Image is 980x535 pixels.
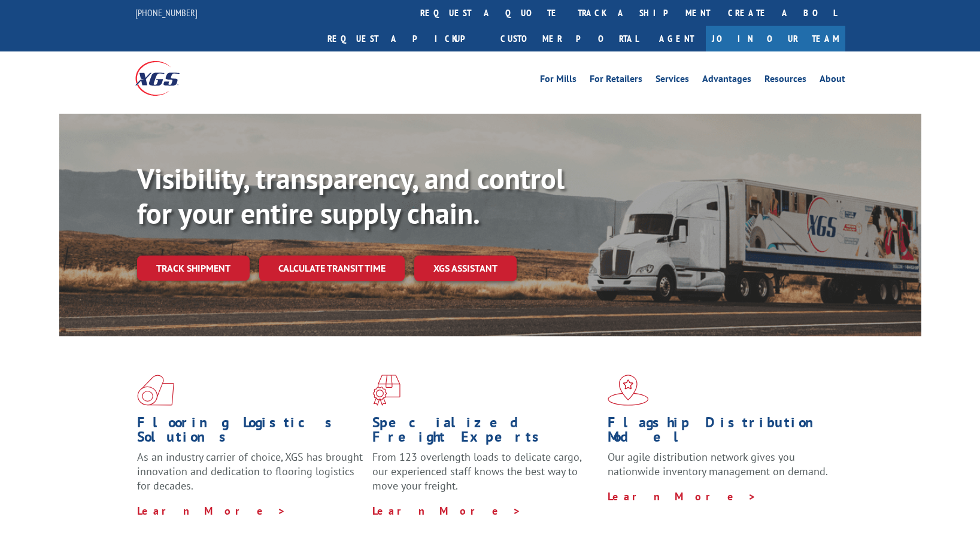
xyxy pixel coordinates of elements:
a: Join Our Team [706,26,845,51]
h1: Specialized Freight Experts [372,415,599,450]
img: xgs-icon-flagship-distribution-model-red [608,375,649,406]
span: Our agile distribution network gives you nationwide inventory management on demand. [608,450,828,478]
a: [PHONE_NUMBER] [135,7,198,19]
a: Learn More > [372,504,521,518]
span: As an industry carrier of choice, XGS has brought innovation and dedication to flooring logistics... [137,450,363,493]
img: xgs-icon-total-supply-chain-intelligence-red [137,375,174,406]
a: Agent [647,26,706,51]
a: Advantages [702,74,751,87]
img: xgs-icon-focused-on-flooring-red [372,375,401,406]
a: XGS ASSISTANT [414,256,517,281]
b: Visibility, transparency, and control for your entire supply chain. [137,160,565,232]
p: From 123 overlength loads to delicate cargo, our experienced staff knows the best way to move you... [372,450,599,503]
a: Learn More > [137,504,286,518]
h1: Flooring Logistics Solutions [137,415,363,450]
h1: Flagship Distribution Model [608,415,834,450]
a: Calculate transit time [259,256,405,281]
a: Track shipment [137,256,250,281]
a: Learn More > [608,490,757,503]
a: Customer Portal [491,26,647,51]
a: Request a pickup [318,26,491,51]
a: About [820,74,845,87]
a: For Mills [540,74,577,87]
a: Services [656,74,689,87]
a: For Retailers [590,74,642,87]
a: Resources [764,74,806,87]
